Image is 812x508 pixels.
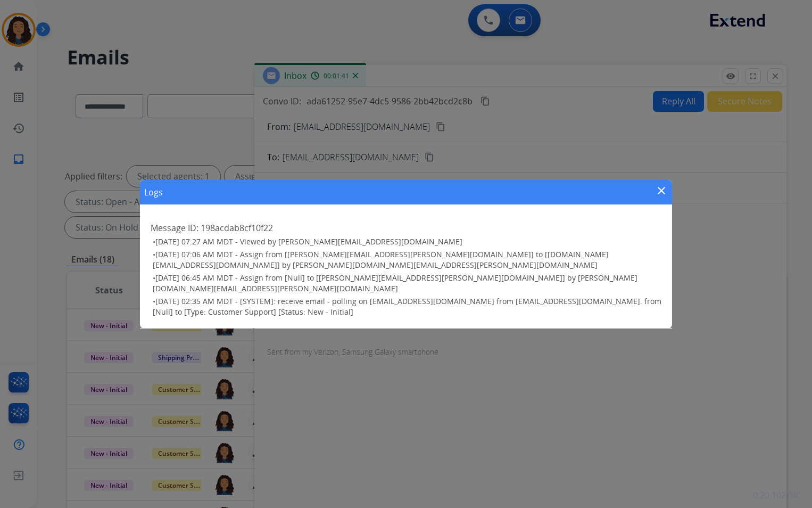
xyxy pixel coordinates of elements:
[153,296,661,317] h3: •
[155,236,462,247] span: [DATE] 07:27 AM MDT - Viewed by [PERSON_NAME][EMAIL_ADDRESS][DOMAIN_NAME]
[151,222,198,234] span: Message ID:
[144,186,163,199] h1: Logs
[153,236,661,247] h3: •
[153,249,661,271] h3: •
[153,249,609,270] span: [DATE] 07:06 AM MDT - Assign from [[PERSON_NAME][EMAIL_ADDRESS][PERSON_NAME][DOMAIN_NAME]] to [[D...
[153,296,661,317] span: [DATE] 02:35 AM MDT - [SYSTEM]: receive email - polling on [EMAIL_ADDRESS][DOMAIN_NAME] from [EMA...
[753,489,801,502] p: 0.20.1027RC
[201,222,273,234] span: 198acdab8cf10f22
[153,273,637,293] span: [DATE] 06:45 AM MDT - Assign from [Null] to [[PERSON_NAME][EMAIL_ADDRESS][PERSON_NAME][DOMAIN_NAM...
[655,184,668,197] mat-icon: close
[153,273,661,294] h3: •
